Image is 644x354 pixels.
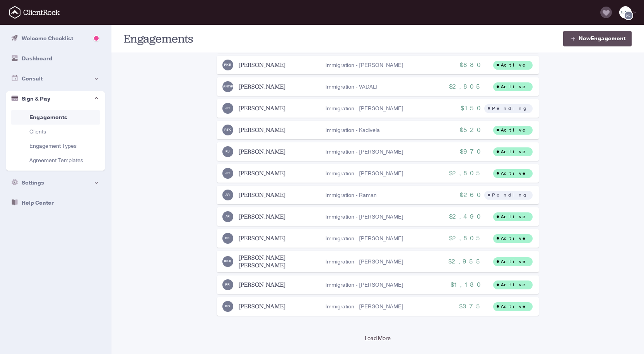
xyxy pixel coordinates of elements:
[492,106,530,111] div: Pending
[460,127,483,133] div: $520
[222,103,233,114] img: Jayaraj Ramasamy
[501,149,530,155] div: Active
[461,105,483,111] div: $150
[501,259,530,265] div: Active
[460,192,483,198] div: $260
[460,62,483,68] div: $880
[501,84,530,90] div: Active
[11,125,100,139] a: Clients
[325,213,403,221] div: Immigration - [PERSON_NAME]
[325,303,403,311] div: Immigration - [PERSON_NAME]
[449,235,483,241] div: $2,805
[449,84,483,90] div: $2,805
[222,211,233,222] img: Aiswarya Ramamoorthy
[222,146,233,157] img: Ramalingam Jayadevan
[222,168,233,179] img: Jayaraj Ramasamy
[239,281,285,289] a: [PERSON_NAME]
[239,169,285,177] a: [PERSON_NAME]
[239,254,325,269] a: [PERSON_NAME] [PERSON_NAME]
[325,169,403,178] div: Immigration - [PERSON_NAME]
[222,233,233,244] img: Ramalakshmi Krishnaswamy
[501,214,530,220] div: Active
[239,104,285,112] a: [PERSON_NAME]
[11,74,43,84] div: Consult
[11,153,100,168] a: Agreement Templates
[501,171,530,176] div: Active
[239,83,285,91] a: [PERSON_NAME]
[124,31,378,46] h1: Engagements
[11,198,54,208] div: Help Center
[449,214,483,220] div: $2,490
[501,304,530,310] div: Active
[619,9,632,15] img: bal_logo-9-3-2018-normal.png
[460,149,483,155] div: $970
[325,83,377,91] div: Immigration - VADALI
[222,279,233,290] img: Praveen Ramachandran
[325,234,403,243] div: Immigration - [PERSON_NAME]
[11,110,100,125] a: Engagements
[222,301,233,312] img: Ramakrishna Guntupalli
[449,170,483,176] div: $2,805
[501,236,530,241] div: Active
[239,213,285,221] a: [PERSON_NAME]
[501,282,530,288] div: Active
[501,62,530,68] div: Active
[325,191,377,199] div: Immigration - Raman
[239,148,285,156] a: [PERSON_NAME]
[11,107,100,171] ul: Portal Menu
[325,258,403,266] div: Immigration - [PERSON_NAME]
[239,191,285,199] a: [PERSON_NAME]
[239,303,285,310] a: [PERSON_NAME]
[492,192,530,198] div: Pending
[222,60,233,70] img: Prasanna Kumar Ramachandran
[222,190,233,200] img: Ashwin Raman
[451,282,483,288] div: $1,180
[217,319,539,350] a: Load More
[501,127,530,133] div: Active
[591,31,625,46] span: Engagement
[11,34,73,43] div: Welcome Checklist
[222,125,233,135] img: Ram Tumkur Kadivela
[222,256,233,267] img: Ramesh Babu Govindula
[239,234,285,242] a: [PERSON_NAME]
[11,94,50,104] div: Sign & Pay
[222,81,233,92] img: RAMAKANTH VADALI
[11,139,100,153] a: Engagement Types
[619,6,638,19] div: NLNikayla Lovett
[239,61,285,69] a: [PERSON_NAME]
[325,148,403,156] div: Immigration - [PERSON_NAME]
[11,178,44,188] div: Settings
[11,54,52,63] div: Dashboard
[325,104,403,113] div: Immigration - [PERSON_NAME]
[325,61,403,69] div: Immigration - [PERSON_NAME]
[563,31,632,46] a: NewEngagement
[325,126,380,134] div: Immigration - Kadivela
[459,303,483,310] div: $375
[239,126,285,134] a: [PERSON_NAME]
[325,281,403,289] div: Immigration - [PERSON_NAME]
[625,12,632,19] img: Nikayla Lovett
[448,258,483,265] div: $2,955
